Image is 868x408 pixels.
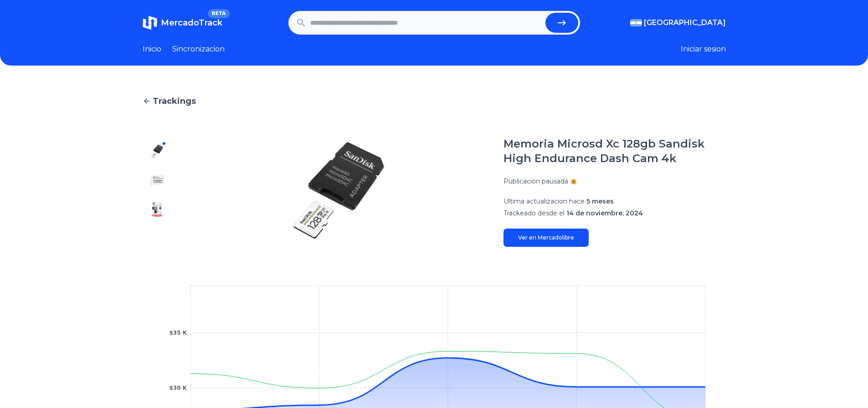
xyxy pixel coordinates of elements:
span: 14 de noviembre, 2024 [566,209,643,217]
span: BETA [208,9,229,18]
span: [GEOGRAPHIC_DATA] [644,17,726,28]
img: Memoria Microsd Xc 128gb Sandisk High Endurance Dash Cam 4k [150,202,164,217]
a: Ver en Mercadolibre [503,229,589,247]
a: Inicio [143,44,161,55]
img: Memoria Microsd Xc 128gb Sandisk High Endurance Dash Cam 4k [150,144,164,158]
h1: Memoria Microsd Xc 128gb Sandisk High Endurance Dash Cam 4k [503,137,726,166]
img: Argentina [630,19,642,26]
span: MercadoTrack [161,18,222,28]
span: Ultima actualizacion hace [503,197,585,205]
button: [GEOGRAPHIC_DATA] [630,17,726,28]
a: Sincronizacion [172,44,225,55]
a: Trackings [143,95,726,107]
p: Publicacion pausada [503,177,568,186]
img: MercadoTrack [143,15,157,30]
span: Trackeado desde el [503,209,565,217]
img: Memoria Microsd Xc 128gb Sandisk High Endurance Dash Cam 4k [190,137,485,247]
span: Trackings [153,95,196,107]
img: Memoria Microsd Xc 128gb Sandisk High Endurance Dash Cam 4k [150,173,164,188]
span: 5 meses [586,197,614,205]
a: MercadoTrackBETA [143,15,222,30]
button: Iniciar sesion [681,44,726,55]
tspan: $30 K [169,385,187,391]
tspan: $35 K [169,330,187,336]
